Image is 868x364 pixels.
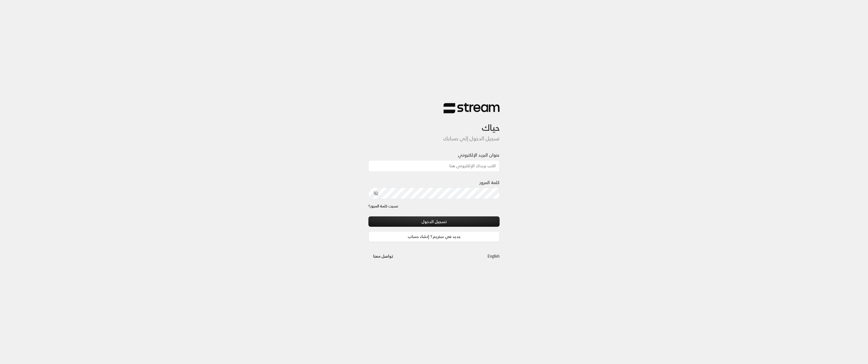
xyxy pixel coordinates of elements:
a: نسيت كلمة المرور؟ [368,203,398,209]
label: كلمة المرور [479,179,500,186]
h3: حياك [368,114,500,133]
button: تسجيل الدخول [368,216,500,227]
a: تواصل معنا [368,253,398,260]
label: عنوان البريد الإلكتروني [458,152,500,158]
img: Stream Logo [444,103,500,114]
a: جديد في ستريم؟ إنشاء حساب [368,231,500,242]
input: اكتب بريدك الإلكتروني هنا [368,160,500,172]
button: تواصل معنا [368,251,398,261]
button: toggle password visibility [371,189,381,198]
h5: تسجيل الدخول إلى حسابك [368,136,500,142]
a: English [488,251,500,261]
